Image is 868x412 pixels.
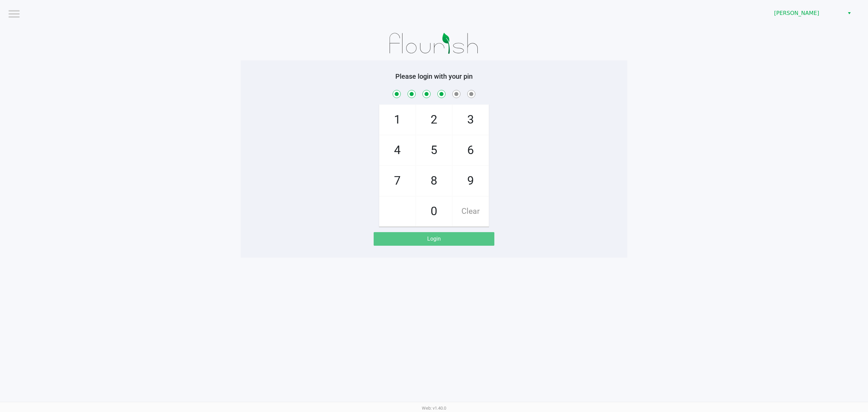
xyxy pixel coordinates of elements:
span: 4 [379,135,415,165]
span: 9 [453,166,489,196]
button: Select [844,7,854,19]
span: 2 [416,105,452,135]
span: 1 [379,105,415,135]
span: 5 [416,135,452,165]
span: 6 [453,135,489,165]
span: 3 [453,105,489,135]
span: Web: v1.40.0 [422,406,446,411]
span: [PERSON_NAME] [774,9,840,17]
span: 8 [416,166,452,196]
span: 7 [379,166,415,196]
span: Clear [453,196,489,226]
h5: Please login with your pin [246,72,622,80]
span: 0 [416,196,452,226]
